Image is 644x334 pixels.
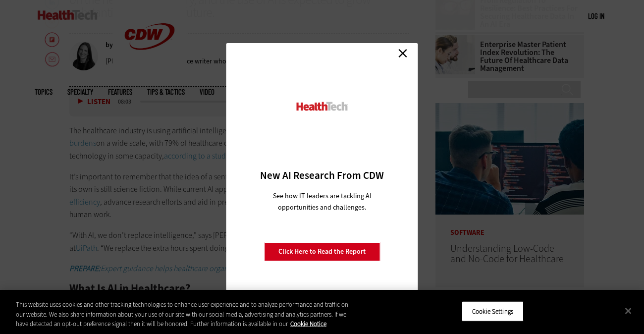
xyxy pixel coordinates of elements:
[290,320,326,328] a: More information about your privacy
[295,101,349,111] img: HealthTech_0.png
[261,190,383,213] p: See how IT leaders are tackling AI opportunities and challenges.
[395,46,410,60] a: Close
[244,168,401,182] h3: New AI Research From CDW
[264,242,380,261] a: Click Here to Read the Report
[617,300,639,322] button: Close
[462,301,524,322] button: Cookie Settings
[16,300,354,329] div: This website uses cookies and other tracking technologies to enhance user experience and to analy...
